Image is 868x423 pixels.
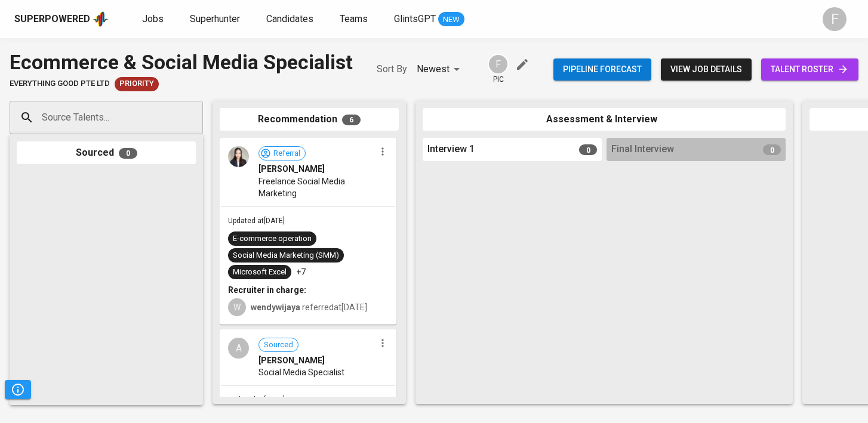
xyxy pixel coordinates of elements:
div: Superpowered [14,13,90,26]
span: Referral [269,148,305,159]
b: wendywijaya [251,302,300,312]
a: talent roster [761,58,858,81]
span: 0 [119,148,137,159]
span: Teams [340,13,368,24]
div: pic [488,54,509,85]
a: Superpoweredapp logo [14,10,109,28]
a: Jobs [142,12,166,27]
div: F [488,54,509,75]
span: Sourced [259,339,298,351]
div: Assessment & Interview [423,108,786,131]
span: Updated at [DATE] [228,396,285,404]
button: Open [196,116,199,119]
div: W [228,298,246,316]
span: view job details [670,62,742,77]
button: Pipeline Triggers [5,380,31,399]
span: Everything good Pte Ltd [10,78,110,89]
span: Social Media Specialist [258,366,344,378]
span: Final Interview [611,143,674,156]
div: E-commerce operation [233,233,312,245]
button: view job details [661,58,752,81]
span: Pipeline forecast [563,62,642,77]
div: A [228,338,249,359]
span: [PERSON_NAME] [258,163,325,175]
div: Ecommerce & Social Media Specialist [10,48,353,77]
span: Freelance Social Media Marketing [258,175,375,199]
a: Teams [340,12,370,27]
div: New Job received from Demand Team [115,77,159,91]
img: app logo [93,10,109,28]
span: Candidates [266,13,313,24]
b: Recruiter in charge: [228,285,306,295]
span: GlintsGPT [394,13,436,24]
span: NEW [438,14,464,26]
span: 6 [342,115,361,125]
div: Social Media Marketing (SMM) [233,250,339,261]
button: Pipeline forecast [553,58,651,81]
span: Jobs [142,13,164,24]
div: F [823,7,847,31]
span: 0 [763,144,781,155]
p: +7 [296,266,306,278]
span: referred at [DATE] [251,302,367,312]
p: Sort By [377,62,407,76]
img: b9ccf952fa2a4d811bee705e8c5725f7.jpeg [228,146,249,167]
span: talent roster [771,62,849,77]
p: Newest [417,62,450,76]
div: Recommendation [220,108,399,131]
div: Sourced [17,141,196,165]
div: Referral[PERSON_NAME]Freelance Social Media MarketingUpdated at[DATE]E-commerce operationSocial M... [220,138,396,325]
div: Newest [417,58,464,81]
span: Priority [115,78,159,89]
a: GlintsGPT NEW [394,12,464,27]
span: Superhunter [190,13,240,24]
span: 0 [579,144,597,155]
span: Updated at [DATE] [228,217,285,225]
a: Superhunter [190,12,242,27]
span: [PERSON_NAME] [258,354,325,366]
span: Interview 1 [427,143,475,156]
a: Candidates [266,12,316,27]
div: Microsoft Excel [233,267,287,278]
